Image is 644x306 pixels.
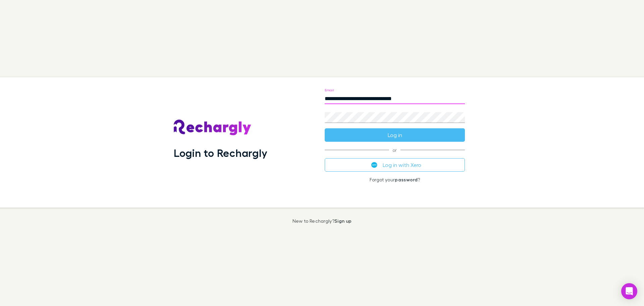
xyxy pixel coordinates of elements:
[395,177,418,182] a: password
[371,162,377,168] img: Xero's logo
[292,218,352,224] p: New to Rechargly?
[325,150,465,150] span: or
[174,146,267,159] h1: Login to Rechargly
[325,128,465,142] button: Log in
[325,177,465,182] p: Forgot your ?
[334,218,352,224] a: Sign up
[174,120,252,136] img: Rechargly's Logo
[325,158,465,172] button: Log in with Xero
[621,283,637,299] div: Open Intercom Messenger
[325,87,334,92] label: Email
